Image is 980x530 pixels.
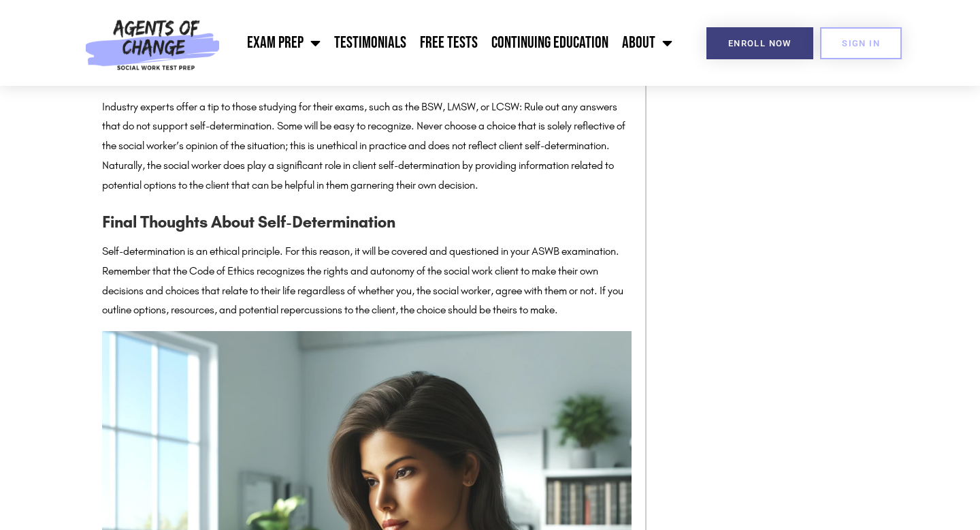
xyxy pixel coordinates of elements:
[327,26,413,60] a: Testimonials
[706,27,813,59] a: Enroll Now
[102,242,632,320] p: Self-determination is an ethical principle. For this reason, it will be covered and questioned in...
[842,39,880,48] span: SIGN IN
[240,26,327,60] a: Exam Prep
[728,39,791,48] span: Enroll Now
[102,213,395,232] strong: Final Thoughts About Self-Determination
[615,26,679,60] a: About
[820,27,902,59] a: SIGN IN
[485,26,615,60] a: Continuing Education
[102,97,632,196] p: Industry experts offer a tip to those studying for their exams, such as the BSW, LMSW, or LCSW: R...
[227,26,680,60] nav: Menu
[413,26,485,60] a: Free Tests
